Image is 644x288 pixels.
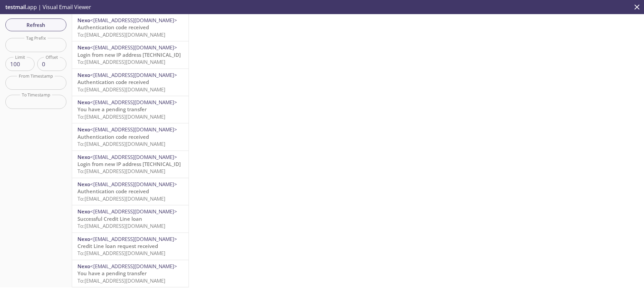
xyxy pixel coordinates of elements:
[77,188,149,195] span: Authentication code received
[72,205,189,232] div: Nexo<[EMAIL_ADDRESS][DOMAIN_NAME]>Successful Credit Line loanTo:[EMAIL_ADDRESS][DOMAIN_NAME]
[72,178,189,205] div: Nexo<[EMAIL_ADDRESS][DOMAIN_NAME]>Authentication code receivedTo:[EMAIL_ADDRESS][DOMAIN_NAME]
[77,277,165,284] span: To: [EMAIL_ADDRESS][DOMAIN_NAME]
[77,86,165,93] span: To: [EMAIL_ADDRESS][DOMAIN_NAME]
[77,79,149,85] span: Authentication code received
[77,243,158,249] span: Credit Line loan request received
[77,24,149,31] span: Authentication code received
[90,263,177,270] span: <[EMAIL_ADDRESS][DOMAIN_NAME]>
[77,140,165,147] span: To: [EMAIL_ADDRESS][DOMAIN_NAME]
[90,72,177,78] span: <[EMAIL_ADDRESS][DOMAIN_NAME]>
[77,58,165,65] span: To: [EMAIL_ADDRESS][DOMAIN_NAME]
[72,123,189,150] div: Nexo<[EMAIL_ADDRESS][DOMAIN_NAME]>Authentication code receivedTo:[EMAIL_ADDRESS][DOMAIN_NAME]
[72,260,189,287] div: Nexo<[EMAIL_ADDRESS][DOMAIN_NAME]>You have a pending transferTo:[EMAIL_ADDRESS][DOMAIN_NAME]
[11,20,61,29] span: Refresh
[77,106,147,113] span: You have a pending transfer
[90,181,177,188] span: <[EMAIL_ADDRESS][DOMAIN_NAME]>
[90,99,177,106] span: <[EMAIL_ADDRESS][DOMAIN_NAME]>
[90,208,177,215] span: <[EMAIL_ADDRESS][DOMAIN_NAME]>
[77,44,90,51] span: Nexo
[77,133,149,140] span: Authentication code received
[5,18,66,31] button: Refresh
[72,14,189,41] div: Nexo<[EMAIL_ADDRESS][DOMAIN_NAME]>Authentication code receivedTo:[EMAIL_ADDRESS][DOMAIN_NAME]
[77,72,90,78] span: Nexo
[77,99,90,106] span: Nexo
[90,17,177,24] span: <[EMAIL_ADDRESS][DOMAIN_NAME]>
[90,126,177,133] span: <[EMAIL_ADDRESS][DOMAIN_NAME]>
[77,236,90,242] span: Nexo
[77,168,165,174] span: To: [EMAIL_ADDRESS][DOMAIN_NAME]
[77,250,165,256] span: To: [EMAIL_ADDRESS][DOMAIN_NAME]
[77,17,90,24] span: Nexo
[77,31,165,38] span: To: [EMAIL_ADDRESS][DOMAIN_NAME]
[72,41,189,68] div: Nexo<[EMAIL_ADDRESS][DOMAIN_NAME]>Login from new IP address [TECHNICAL_ID]To:[EMAIL_ADDRESS][DOMA...
[90,236,177,242] span: <[EMAIL_ADDRESS][DOMAIN_NAME]>
[72,69,189,96] div: Nexo<[EMAIL_ADDRESS][DOMAIN_NAME]>Authentication code receivedTo:[EMAIL_ADDRESS][DOMAIN_NAME]
[77,263,90,270] span: Nexo
[77,113,165,120] span: To: [EMAIL_ADDRESS][DOMAIN_NAME]
[90,154,177,160] span: <[EMAIL_ADDRESS][DOMAIN_NAME]>
[77,270,147,277] span: You have a pending transfer
[77,181,90,188] span: Nexo
[77,208,90,215] span: Nexo
[5,3,26,11] span: testmail
[77,222,165,229] span: To: [EMAIL_ADDRESS][DOMAIN_NAME]
[72,233,189,260] div: Nexo<[EMAIL_ADDRESS][DOMAIN_NAME]>Credit Line loan request receivedTo:[EMAIL_ADDRESS][DOMAIN_NAME]
[77,195,165,202] span: To: [EMAIL_ADDRESS][DOMAIN_NAME]
[90,44,177,51] span: <[EMAIL_ADDRESS][DOMAIN_NAME]>
[77,154,90,160] span: Nexo
[72,151,189,178] div: Nexo<[EMAIL_ADDRESS][DOMAIN_NAME]>Login from new IP address [TECHNICAL_ID]To:[EMAIL_ADDRESS][DOMA...
[72,96,189,123] div: Nexo<[EMAIL_ADDRESS][DOMAIN_NAME]>You have a pending transferTo:[EMAIL_ADDRESS][DOMAIN_NAME]
[77,161,181,167] span: Login from new IP address [TECHNICAL_ID]
[77,51,181,58] span: Login from new IP address [TECHNICAL_ID]
[77,215,142,222] span: Successful Credit Line loan
[77,126,90,133] span: Nexo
